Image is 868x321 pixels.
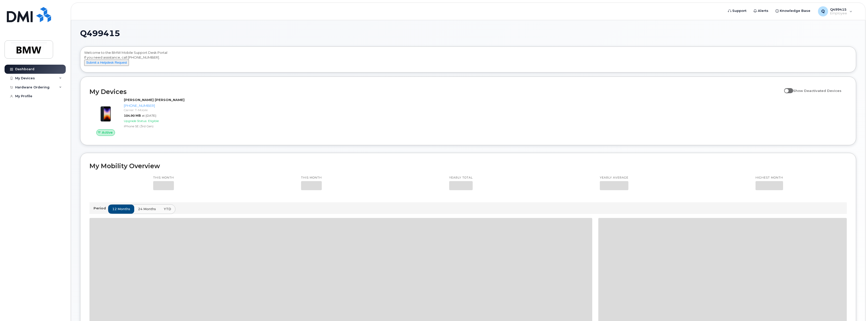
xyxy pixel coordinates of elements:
[784,86,788,90] input: Show Deactivated Devices
[84,60,129,64] a: Submit a Helpdesk Request
[84,60,129,66] button: Submit a Helpdesk Request
[94,100,118,124] img: image20231002-3703462-1angbar.jpeg
[124,108,272,112] div: Carrier: T-Mobile
[138,207,156,211] span: 24 months
[153,176,174,180] p: This month
[124,98,185,102] strong: [PERSON_NAME] [PERSON_NAME]
[89,88,782,95] h2: My Devices
[124,103,272,108] div: [PHONE_NUMBER]
[89,162,847,170] h2: My Mobility Overview
[124,124,272,128] div: iPhone SE (3rd Gen)
[600,176,628,180] p: Yearly average
[84,50,852,70] div: Welcome to the BMW Mobile Support Desk Portal If you need assistance, call [PHONE_NUMBER].
[80,30,120,37] span: Q499415
[124,119,147,123] span: Upgrade Status:
[164,207,171,211] span: YTD
[793,89,841,93] span: Show Deactivated Devices
[142,114,156,117] span: at [DATE]
[148,119,159,123] span: Eligible
[756,176,783,180] p: Highest month
[89,97,274,136] a: Active[PERSON_NAME] [PERSON_NAME][PHONE_NUMBER]Carrier: T-Mobile104.90 MBat [DATE]Upgrade Status:...
[102,130,113,135] span: Active
[124,114,141,117] span: 104.90 MB
[301,176,322,180] p: This month
[94,206,108,211] p: Period
[449,176,473,180] p: Yearly total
